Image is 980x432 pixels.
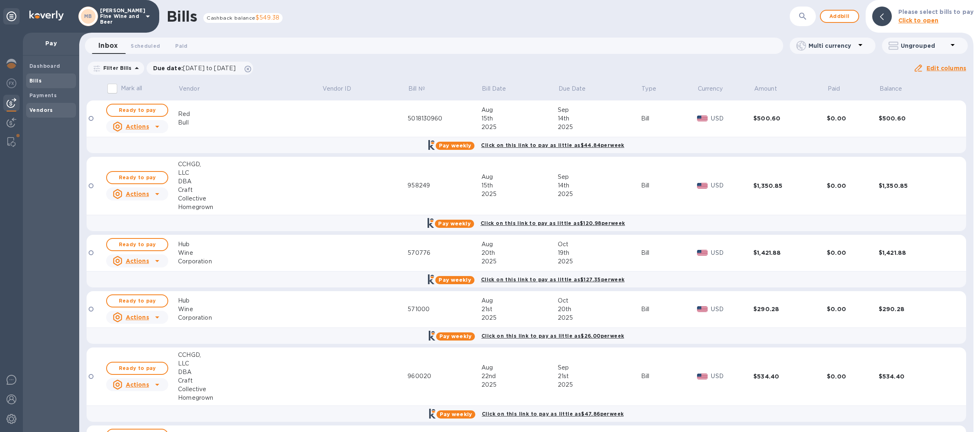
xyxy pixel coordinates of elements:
button: Ready to pay [106,294,168,307]
p: Pay [29,39,73,47]
button: Ready to pay [106,104,168,117]
div: Bill [641,181,697,190]
div: $1,350.85 [753,182,827,190]
div: 15th [481,114,558,123]
p: USD [711,181,753,190]
u: Actions [126,258,149,264]
div: $1,421.88 [879,249,952,257]
b: Pay weekly [440,411,472,417]
span: Amount [754,85,788,93]
b: Please select bills to pay [898,9,973,15]
u: Actions [126,191,149,197]
img: Foreign exchange [7,78,16,88]
div: Corporation [178,257,322,266]
span: Ready to pay [114,173,161,183]
p: USD [711,114,753,123]
div: CCHGD, [178,160,322,169]
b: Pay weekly [439,143,471,149]
b: Pay weekly [439,277,471,283]
h1: Bills [167,8,197,25]
span: Cashback balance [207,15,255,21]
div: Sep [558,106,641,114]
div: Aug [481,240,558,249]
div: Corporation [178,314,322,322]
div: $500.60 [753,114,827,122]
div: Homegrown [178,394,322,402]
div: Bill [641,305,697,314]
div: Bill [641,372,697,381]
div: $0.00 [827,372,879,381]
div: 20th [558,305,641,314]
div: $0.00 [827,114,879,122]
button: Ready to pay [106,171,168,184]
img: USD [697,250,708,256]
div: Wine [178,305,322,314]
div: DBA [178,368,322,376]
div: $500.60 [879,114,952,122]
p: USD [711,305,753,314]
b: Vendors [29,107,53,113]
p: Filter Bills [100,65,132,71]
div: 960020 [408,372,481,381]
span: Ready to pay [114,105,161,115]
div: Aug [481,296,558,305]
div: 2025 [558,257,641,266]
div: Bill [641,114,697,123]
button: Ready to pay [106,238,168,251]
div: 22nd [481,372,558,381]
span: Ready to pay [114,240,161,249]
div: 15th [481,181,558,190]
span: Ready to pay [114,296,161,306]
button: Addbill [820,10,859,23]
div: Oct [558,240,641,249]
p: Amount [754,85,777,93]
b: Click on this link to pay as little as $26.00 per week [481,333,624,339]
span: Due Date [559,85,597,93]
div: Oct [558,296,641,305]
div: 5018130960 [408,114,481,123]
div: LLC [178,359,322,368]
p: Due date : [153,64,240,72]
div: 570776 [408,249,481,257]
div: LLC [178,169,322,177]
div: Collective [178,194,322,203]
div: Red [178,110,322,118]
div: Due date:[DATE] to [DATE] [147,62,254,75]
p: Type [641,85,656,93]
div: 2025 [558,190,641,198]
b: Click on this link to pay as little as $120.98 per week [481,220,625,226]
span: Bill № [408,85,436,93]
p: Vendor ID [323,85,351,93]
p: USD [711,249,753,257]
b: Click to open [898,17,939,24]
div: $290.28 [753,305,827,313]
span: Paid [828,85,851,93]
p: Paid [828,85,840,93]
div: 14th [558,181,641,190]
div: $0.00 [827,249,879,257]
div: $534.40 [753,372,827,381]
span: Paid [175,42,187,50]
div: Collective [178,385,322,394]
span: Bill Date [482,85,517,93]
div: 19th [558,249,641,257]
div: Bill [641,249,697,257]
img: Logo [29,11,64,20]
div: Wine [178,249,322,257]
span: [DATE] to [DATE] [183,65,236,71]
p: Due Date [559,85,586,93]
img: USD [697,183,708,189]
div: $1,421.88 [753,249,827,257]
div: 2025 [481,190,558,198]
p: Ungrouped [901,42,948,50]
u: Edit columns [927,65,966,71]
div: Craft [178,376,322,385]
span: Balance [880,85,913,93]
div: 571000 [408,305,481,314]
p: Bill № [408,85,425,93]
u: Actions [126,123,149,130]
u: Actions [126,314,149,321]
div: $0.00 [827,182,879,190]
div: DBA [178,177,322,186]
span: $549.38 [256,14,280,21]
